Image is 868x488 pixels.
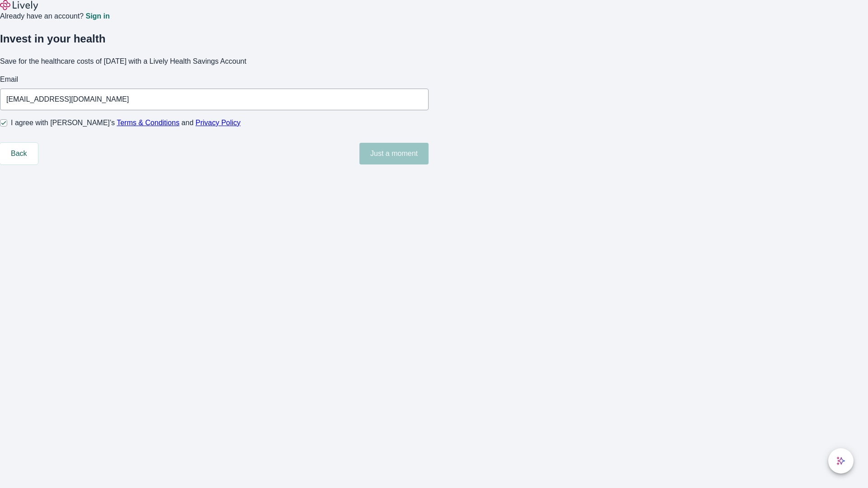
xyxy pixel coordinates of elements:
a: Privacy Policy [196,119,241,127]
button: chat [828,448,854,474]
a: Sign in [85,13,109,20]
span: I agree with [PERSON_NAME]’s and [11,117,241,128]
svg: Lively AI Assistant [836,456,845,465]
a: Terms & Conditions [117,119,179,127]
